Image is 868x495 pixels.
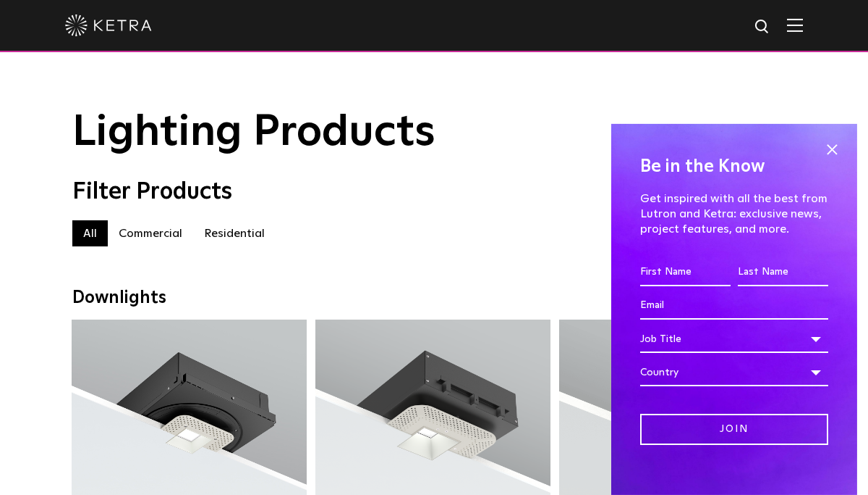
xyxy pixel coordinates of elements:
[787,18,803,32] img: Hamburger%20Nav.svg
[640,292,828,320] input: Email
[193,220,276,246] label: Residential
[738,259,828,286] input: Last Name
[72,178,796,206] div: Filter Products
[640,153,828,180] h4: Be in the Know
[640,259,731,286] input: First Name
[72,288,796,309] div: Downlights
[72,111,435,154] span: Lighting Products
[640,325,828,353] div: Job Title
[754,18,772,36] img: search icon
[72,220,108,246] label: All
[108,220,193,246] label: Commercial
[640,359,828,386] div: Country
[65,14,152,36] img: ketra-logo-2019-white
[640,414,828,445] input: Join
[640,191,828,236] p: Get inspired with all the best from Lutron and Ketra: exclusive news, project features, and more.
